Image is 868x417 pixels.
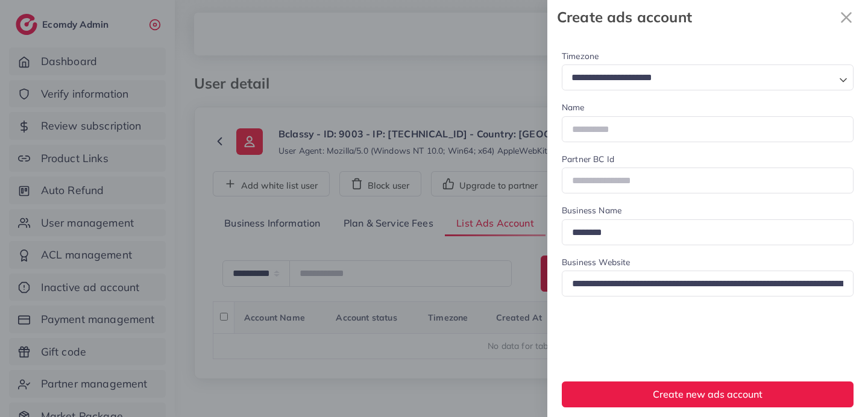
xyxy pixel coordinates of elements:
[562,256,631,268] label: Business Website
[562,64,854,90] div: Search for option
[834,5,858,30] button: Close
[557,7,834,28] strong: Create ads account
[562,381,854,407] button: Create new ads account
[653,388,763,400] span: Create new ads account
[562,204,621,216] label: Business Name
[567,69,834,87] input: Search for option
[562,101,585,113] label: Name
[562,153,614,165] label: Partner BC Id
[834,5,858,30] svg: x
[562,50,599,62] label: Timezone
